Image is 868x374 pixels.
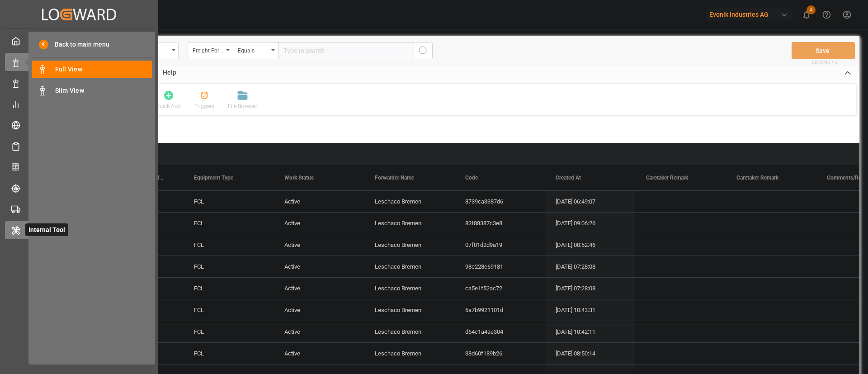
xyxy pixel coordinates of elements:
span: Caretaker Remark [646,175,688,181]
button: open menu [233,42,278,59]
div: FCL [183,321,274,342]
a: Transport Planner [5,200,153,218]
div: Active [274,213,364,234]
span: Caretaker Remark [736,175,778,181]
input: Type to search [278,42,414,59]
div: 83f88387c3e8 [454,213,545,234]
div: Active [274,191,364,212]
div: Active [274,343,364,364]
div: Triggers [194,102,214,110]
div: Leschaco Bremen [364,343,454,364]
div: Quick Add [156,102,181,110]
div: [DATE] 09:06:26 [545,213,635,234]
a: CO2e Calculator [5,158,153,176]
div: FCL [183,343,274,364]
div: Leschaco Bremen [364,256,454,277]
div: FCL [183,299,274,321]
span: 2 [807,5,816,14]
span: Full View [55,65,152,74]
div: Freight Forwarder's Reference No. [193,44,223,55]
div: Leschaco Bremen [364,321,454,342]
div: [DATE] 07:28:08 [545,256,635,277]
div: [DATE] 10:42:11 [545,321,635,342]
a: Tracking [5,179,153,197]
a: Full View [32,61,152,78]
div: 6a7b9921101d [454,299,545,321]
div: Leschaco Bremen [364,278,454,299]
button: search button [414,42,433,59]
div: Active [274,256,364,277]
button: open menu [188,42,233,59]
div: Help [156,66,183,81]
div: ca5e1f52ac72 [454,278,545,299]
span: Work Status [284,175,314,181]
div: 38d60f189b26 [454,343,545,364]
div: d64c1a4ae304 [454,321,545,342]
div: FCL [183,213,274,234]
div: Leschaco Bremen [364,213,454,234]
button: Help Center [816,5,837,25]
a: Risk Management [5,116,153,134]
a: My Cockpit [5,32,153,50]
div: FCL [183,278,274,299]
div: [DATE] 06:49:07 [545,191,635,212]
div: Active [274,299,364,321]
div: Equals [238,44,269,55]
span: Equipment Type [194,175,233,181]
span: Internal Tool [25,223,68,236]
div: Active [274,234,364,256]
span: Forwarder Name [375,175,414,181]
div: [DATE] 08:52:46 [545,234,635,256]
div: [DATE] 07:28:08 [545,278,635,299]
a: Internal ToolInternal Tool [5,221,153,239]
div: Leschaco Bremen [364,234,454,256]
a: Schedules [5,137,153,155]
div: 8739ca3387d6 [454,191,545,212]
div: Leschaco Bremen [364,191,454,212]
div: Active [274,321,364,342]
span: Back to main menu [48,40,109,49]
button: Evonik Industries AG [706,6,796,23]
div: 98e228e69181 [454,256,545,277]
div: [DATE] 08:50:14 [545,343,635,364]
div: Evonik Industries AG [706,8,793,21]
div: Active [274,278,364,299]
button: Save [792,42,855,59]
a: Shipment Status Overview [5,74,153,92]
button: show 2 new notifications [796,5,816,25]
div: 07f01d2d9a19 [454,234,545,256]
span: Created At [556,175,581,181]
a: Slim View [32,81,152,99]
div: Leschaco Bremen [364,299,454,321]
a: My Reports [5,95,153,113]
span: Code [465,175,478,181]
div: File Browser [228,102,257,110]
span: Slim View [55,86,152,95]
span: Ctrl/CMD + S [811,59,838,66]
div: FCL [183,191,274,212]
div: FCL [183,256,274,277]
div: [DATE] 10:43:31 [545,299,635,321]
div: FCL [183,234,274,256]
